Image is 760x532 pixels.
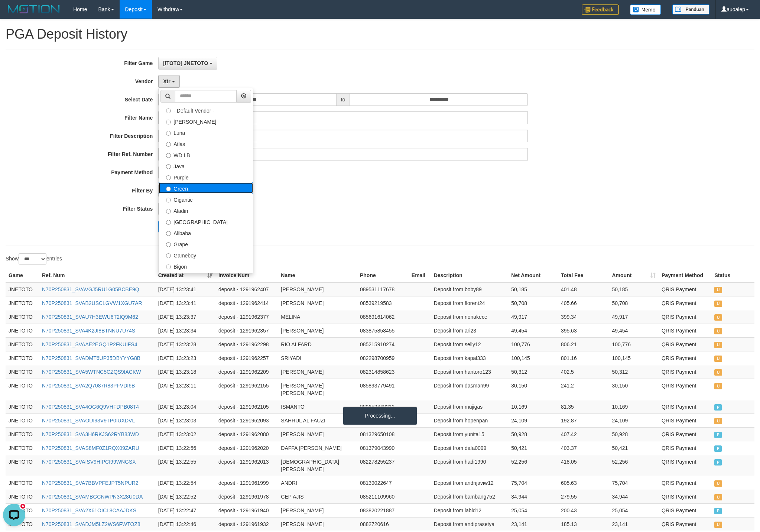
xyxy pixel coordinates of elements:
[6,269,39,282] th: Game
[278,282,357,296] td: [PERSON_NAME]
[159,272,253,283] label: Allstar
[163,60,208,66] span: [ITOTO] JNETOTO
[508,476,558,490] td: 75,704
[558,310,609,324] td: 399.34
[42,418,135,424] a: N70P250831_SVAOUI93V9TP0IUXDVL
[609,365,659,379] td: 50,312
[159,249,253,260] label: Gameboy
[431,490,509,503] td: Deposit from bambang752
[42,328,135,334] a: N70P250831_SVA4K2JI8BTNNU7U74S
[278,455,357,476] td: [DEMOGRAPHIC_DATA][PERSON_NAME]
[6,310,39,324] td: JNETOTO
[609,427,659,441] td: 50,928
[508,324,558,337] td: 49,454
[558,455,609,476] td: 418.05
[155,427,215,441] td: [DATE] 13:23:02
[19,253,46,265] select: Showentries
[659,296,711,310] td: QRIS Payment
[357,310,409,324] td: 085691614062
[155,296,215,310] td: [DATE] 13:23:41
[155,490,215,503] td: [DATE] 13:22:52
[431,310,509,324] td: Deposit from nonakece
[215,455,278,476] td: deposit - 1291962013
[155,455,215,476] td: [DATE] 13:22:55
[278,476,357,490] td: ANDRI
[6,413,39,427] td: JNETOTO
[42,404,139,410] a: N70P250831_SVA4OG6Q9VHFDPB08T4
[278,413,357,427] td: SAHRUL AL FAUZI
[558,413,609,427] td: 192.87
[215,337,278,351] td: deposit - 1291962298
[278,365,357,379] td: [PERSON_NAME]
[714,369,722,376] span: UNPAID
[215,379,278,400] td: deposit - 1291962155
[659,310,711,324] td: QRIS Payment
[357,503,409,517] td: 083820221887
[278,351,357,365] td: SRIYADI
[659,476,711,490] td: QRIS Payment
[155,282,215,296] td: [DATE] 13:23:41
[278,517,357,531] td: [PERSON_NAME]
[42,286,139,292] a: N70P250831_SVAVGJ5RU1G05BCBE9Q
[155,337,215,351] td: [DATE] 13:23:28
[508,413,558,427] td: 24,109
[714,459,722,466] span: PAID
[155,365,215,379] td: [DATE] 13:23:18
[6,379,39,400] td: JNETOTO
[155,379,215,400] td: [DATE] 13:23:11
[155,413,215,427] td: [DATE] 13:23:03
[431,351,509,365] td: Deposit from kapal333
[357,517,409,531] td: 0882720616
[609,282,659,296] td: 50,185
[431,282,509,296] td: Deposit from boby89
[714,404,722,411] span: PAID
[659,503,711,517] td: QRIS Payment
[6,455,39,476] td: JNETOTO
[431,296,509,310] td: Deposit from florent24
[609,441,659,455] td: 50,421
[6,27,754,42] h1: PGA Deposit History
[431,503,509,517] td: Deposit from labid12
[42,459,136,465] a: N70P250831_SVAISV9HIPCI99WNGSX
[42,355,140,361] a: N70P250831_SVADMT6UP35DBYYYG8B
[558,427,609,441] td: 407.42
[431,427,509,441] td: Deposit from yunita15
[431,413,509,427] td: Deposit from hopenpan
[508,365,558,379] td: 50,312
[558,517,609,531] td: 185.13
[42,480,139,486] a: N70P250831_SVA7BBVPFEJPT5NPUR2
[672,4,709,14] img: panduan.png
[155,517,215,531] td: [DATE] 13:22:46
[357,490,409,503] td: 085211109960
[558,365,609,379] td: 402.5
[508,379,558,400] td: 30,150
[215,282,278,296] td: deposit - 1291962407
[357,282,409,296] td: 089531117678
[215,476,278,490] td: deposit - 1291961999
[6,253,62,265] label: Show entries
[714,301,722,307] span: UNPAID
[42,445,139,451] a: N70P250831_SVAS8MF0Z1RQX09ZARU
[609,337,659,351] td: 100,776
[163,78,170,84] span: Xtr
[609,351,659,365] td: 100,145
[215,351,278,365] td: deposit - 1291962257
[42,383,135,389] a: N70P250831_SVA2Q7087R83PFVDI6B
[42,507,136,513] a: N70P250831_SVA2X61OICL8CAAJDKS
[714,508,722,514] span: PAID
[508,269,558,282] th: Net Amount
[6,351,39,365] td: JNETOTO
[166,242,171,247] input: Grape
[431,379,509,400] td: Deposit from dasman99
[159,238,253,249] label: Grape
[711,269,754,282] th: Status
[155,400,215,413] td: [DATE] 13:23:04
[558,324,609,337] td: 395.63
[609,324,659,337] td: 49,454
[159,260,253,272] label: Bigon
[357,296,409,310] td: 08539219583
[659,379,711,400] td: QRIS Payment
[42,300,142,306] a: N70P250831_SVAB2USCLGVW1XGU7AR
[215,441,278,455] td: deposit - 1291962020
[357,337,409,351] td: 085215910274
